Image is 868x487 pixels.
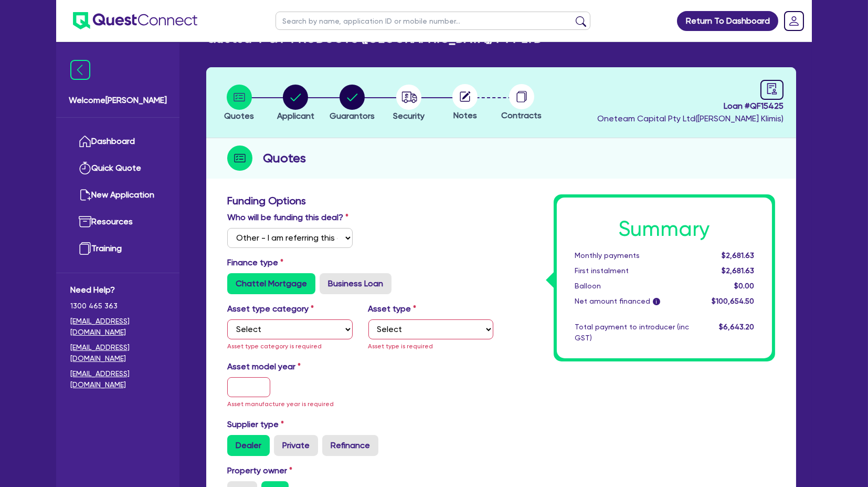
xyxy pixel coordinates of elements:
button: Security [393,84,425,123]
a: Dashboard [70,128,165,155]
button: Guarantors [329,84,375,123]
div: Net amount financed [567,296,697,307]
div: Total payment to introducer (inc GST) [567,322,697,344]
div: First instalment [567,265,697,276]
span: Asset manufacture year is required [227,400,334,408]
img: step-icon [227,146,252,171]
img: quick-quote [79,162,91,174]
img: training [79,242,91,255]
span: Welcome [PERSON_NAME] [69,94,167,107]
span: Security [393,111,425,121]
label: Asset model year [219,360,361,373]
label: Private [274,435,318,456]
span: i [653,298,660,305]
span: Need Help? [70,284,165,296]
h2: Quotes [263,149,306,168]
img: new-application [79,189,91,201]
label: Asset type [368,303,417,315]
a: [EMAIL_ADDRESS][DOMAIN_NAME] [70,368,165,390]
label: Property owner [227,464,292,477]
span: Asset type category is required [227,343,322,350]
h3: Funding Options [227,194,493,207]
label: Supplier type [227,418,284,431]
img: quest-connect-logo-blue [73,12,197,29]
img: resources [79,215,91,228]
a: Resources [70,209,165,235]
span: $0.00 [734,282,754,290]
label: Asset type category [227,303,314,315]
a: [EMAIL_ADDRESS][DOMAIN_NAME] [70,316,165,338]
span: $100,654.50 [712,297,754,305]
h1: Summary [575,216,754,242]
span: Notes [453,110,477,120]
span: $2,681.63 [722,251,754,260]
label: Dealer [227,435,270,456]
a: Training [70,235,165,262]
span: Guarantors [330,111,375,121]
span: Contracts [501,110,542,120]
button: Applicant [277,84,315,123]
button: Quotes [224,84,255,123]
span: Loan # QF15425 [597,100,784,112]
span: Oneteam Capital Pty Ltd ( [PERSON_NAME] Klimis ) [597,113,784,123]
span: $6,643.20 [719,323,754,331]
span: $2,681.63 [722,266,754,275]
input: Search by name, application ID or mobile number... [276,12,590,30]
a: Quick Quote [70,155,165,182]
span: Asset type is required [368,343,433,350]
span: Applicant [277,111,314,121]
label: Refinance [322,435,378,456]
label: Who will be funding this deal? [227,211,348,224]
img: icon-menu-close [70,60,90,80]
div: Balloon [567,281,697,292]
a: New Application [70,182,165,209]
label: Chattel Mortgage [227,273,315,294]
span: Quotes [224,111,254,121]
span: 1300 465 363 [70,301,165,312]
label: Business Loan [320,273,391,294]
a: [EMAIL_ADDRESS][DOMAIN_NAME] [70,342,165,364]
label: Finance type [227,256,283,269]
div: Monthly payments [567,250,697,261]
